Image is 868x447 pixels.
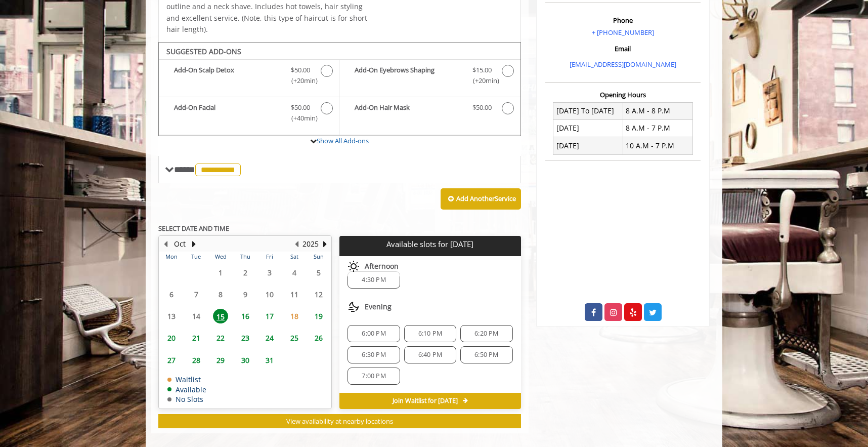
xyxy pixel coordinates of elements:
span: 26 [311,331,326,345]
span: 15 [213,309,228,323]
span: (+20min ) [467,75,497,86]
div: 6:00 PM [348,325,400,342]
b: Add-On Hair Mask [355,102,462,114]
span: 27 [164,353,179,368]
b: Add-On Eyebrows Shaping [355,65,462,86]
td: Select day15 [208,305,233,327]
th: Thu [233,252,257,262]
div: 7:00 PM [348,368,400,385]
span: 6:10 PM [418,330,442,338]
div: The Made Man Senior Barber Haircut And Beard Trim Add-onS [158,42,521,136]
button: Next Year [321,238,329,250]
span: Evening [365,303,392,311]
h3: Opening Hours [545,91,701,98]
img: evening slots [348,301,360,313]
span: $50.00 [291,102,310,113]
button: Previous Month [161,238,169,250]
button: Next Month [190,238,198,250]
div: 4:30 PM [348,271,400,289]
td: No Slots [167,395,206,403]
b: Add-On Facial [174,102,281,124]
span: 29 [213,353,228,368]
th: Sat [282,252,306,262]
th: Tue [184,252,208,262]
label: Add-On Facial [164,102,334,126]
td: Select day22 [208,327,233,349]
div: 6:40 PM [404,346,456,363]
div: 6:10 PM [404,325,456,342]
span: 17 [262,309,277,323]
td: 8 A.M - 8 P.M [623,102,692,119]
span: 25 [287,331,302,345]
th: Sun [307,252,331,262]
td: Select day16 [233,305,257,327]
span: 7:00 PM [362,372,385,380]
td: Select day23 [233,327,257,349]
span: 6:30 PM [362,351,385,359]
span: 28 [189,353,204,368]
th: Fri [257,252,282,262]
span: Join Waitlist for [DATE] [393,397,458,405]
td: Select day26 [307,327,331,349]
span: 6:00 PM [362,330,385,338]
span: 22 [213,331,228,345]
span: 6:20 PM [474,330,498,338]
td: Select day20 [159,327,184,349]
a: Show All Add-ons [317,136,369,145]
td: Select day29 [208,349,233,371]
button: Add AnotherService [441,188,521,210]
label: Add-On Scalp Detox [164,65,334,89]
button: View availability at nearby locations [158,414,521,429]
span: 31 [262,353,277,368]
td: [DATE] [553,137,623,154]
b: Add-On Scalp Detox [174,65,281,86]
button: 2025 [302,238,319,250]
td: [DATE] To [DATE] [553,102,623,119]
td: Select day19 [307,305,331,327]
a: [EMAIL_ADDRESS][DOMAIN_NAME] [570,60,676,69]
td: Select day28 [184,349,208,371]
img: afternoon slots [348,260,360,272]
span: 6:40 PM [418,351,442,359]
td: Select day27 [159,349,184,371]
td: Select day30 [233,349,257,371]
span: $50.00 [291,65,310,75]
td: Select day18 [282,305,306,327]
a: + [PHONE_NUMBER] [592,28,654,37]
td: Available [167,386,206,393]
span: $50.00 [472,102,492,113]
label: Add-On Hair Mask [344,102,515,117]
span: $15.00 [472,65,492,75]
button: Oct [174,238,186,250]
span: 30 [238,353,253,368]
td: 10 A.M - 7 P.M [623,137,692,154]
span: 4:30 PM [362,276,385,284]
span: 18 [287,309,302,323]
h3: Phone [548,17,698,24]
span: 16 [238,309,253,323]
th: Wed [208,252,233,262]
b: Add Another Service [456,194,516,203]
span: 6:50 PM [474,351,498,359]
h3: Email [548,45,698,52]
th: Mon [159,252,184,262]
label: Add-On Eyebrows Shaping [344,65,515,89]
span: 21 [189,331,204,345]
td: Waitlist [167,376,206,383]
td: [DATE] [553,119,623,137]
b: SELECT DATE AND TIME [158,224,229,233]
button: Previous Year [292,238,300,250]
span: (+20min ) [286,75,316,86]
td: Select day31 [257,349,282,371]
span: 23 [238,331,253,345]
span: Afternoon [365,262,399,270]
div: 6:30 PM [348,346,400,363]
td: 8 A.M - 7 P.M [623,119,692,137]
td: Select day17 [257,305,282,327]
b: SUGGESTED ADD-ONS [166,47,241,56]
p: Available slots for [DATE] [343,240,516,249]
span: 19 [311,309,326,323]
div: 6:50 PM [460,346,512,363]
div: 6:20 PM [460,325,512,342]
